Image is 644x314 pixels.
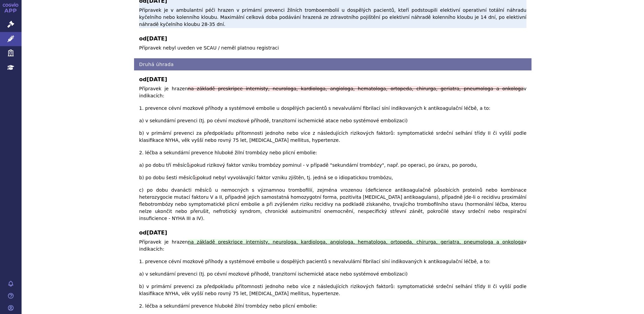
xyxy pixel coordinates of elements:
[134,58,532,71] h4: Druhá úhrada
[147,229,167,236] span: [DATE]
[139,75,526,84] b: od
[190,162,191,168] del: ,
[188,86,524,91] del: na základě preskripce internisty, neurologa, kardiologa, angiologa, hematologa, ortopeda, chirurg...
[139,239,188,245] span: Přípravek je hrazen
[147,76,167,83] span: [DATE]
[139,35,526,43] b: od
[139,162,478,180] span: pokud rizikový faktor vzniku trombózy pominul - v případě "sekundární trombózy", např. po operaci...
[188,239,524,245] ins: na základě preskripce internisty, neurologa, kardiologa, angiologa, hematologa, ortopeda, chirurg...
[139,175,526,221] span: pokud nebyl vyvolávající faktor vzniku zjištěn, tj. jedná se o idiopatickou trombózu, c) po dobu ...
[139,229,526,237] b: od
[195,175,197,180] del: ,
[139,45,279,51] span: Přípravek nebyl uveden ve SCAU / neměl platnou registraci
[139,7,526,27] span: Přípravek je v ambulantní péči hrazen v primární prevenci žilních tromboembolií u dospělých pacie...
[147,35,167,42] span: [DATE]
[139,86,188,91] span: Přípravek je hrazen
